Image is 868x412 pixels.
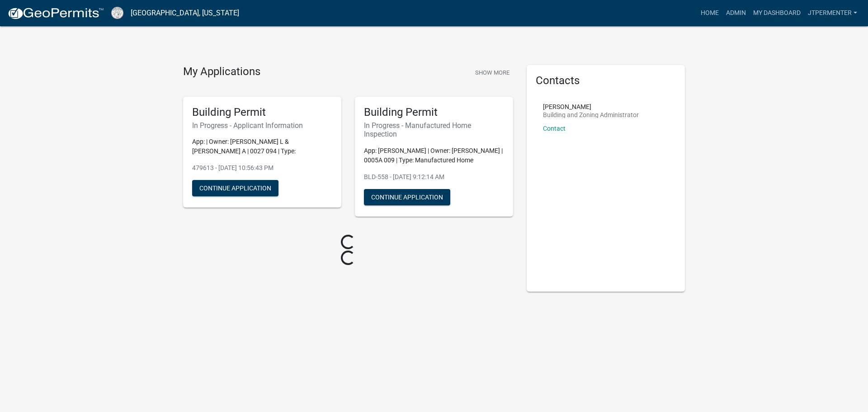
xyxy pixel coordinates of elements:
p: App: | Owner: [PERSON_NAME] L & [PERSON_NAME] A | 0027 094 | Type: [192,137,332,156]
a: My Dashboard [750,5,804,22]
h6: In Progress - Applicant Information [192,121,332,130]
p: [PERSON_NAME] [543,104,639,110]
p: 479613 - [DATE] 10:56:43 PM [192,163,332,173]
p: App: [PERSON_NAME] | Owner: [PERSON_NAME] | 0005A 009 | Type: Manufactured Home [364,146,504,165]
a: jtpermenter [804,5,861,22]
a: [GEOGRAPHIC_DATA], [US_STATE] [131,5,239,21]
a: Contact [543,125,566,132]
h4: My Applications [183,65,260,79]
a: Home [697,5,722,22]
h5: Building Permit [364,106,504,119]
button: Continue Application [364,189,450,205]
p: Building and Zoning Administrator [543,112,639,118]
h5: Building Permit [192,106,332,119]
img: Cook County, Georgia [111,7,123,19]
h6: In Progress - Manufactured Home Inspection [364,121,504,138]
h5: Contacts [536,74,676,87]
button: Continue Application [192,180,278,196]
p: BLD-558 - [DATE] 9:12:14 AM [364,172,504,182]
a: Admin [722,5,750,22]
button: Show More [472,65,513,80]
